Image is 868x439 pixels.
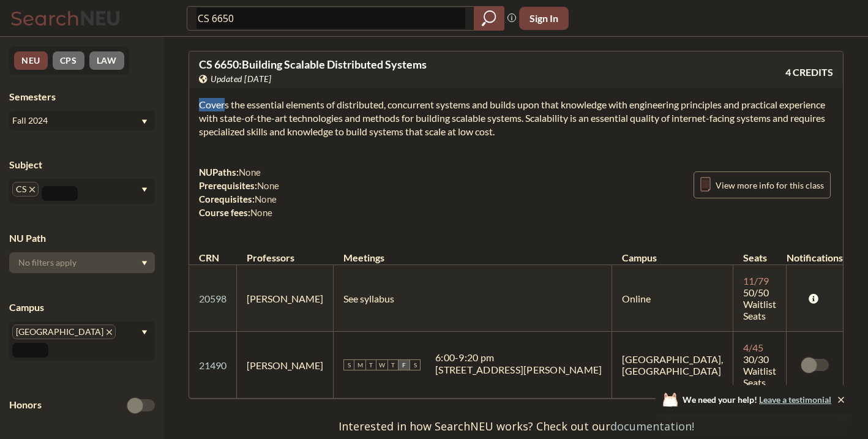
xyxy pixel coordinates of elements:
[612,265,733,332] td: Online
[255,193,277,204] span: None
[237,239,334,265] th: Professors
[482,10,496,27] svg: magnifying glass
[199,58,427,71] span: CS 6650 : Building Scalable Distributed Systems
[141,330,148,335] svg: Dropdown arrow
[199,165,279,219] div: NUPaths: Prerequisites: Corequisites: Course fees:
[743,275,769,287] span: 11 / 79
[239,167,261,178] span: None
[612,332,733,399] td: [GEOGRAPHIC_DATA], [GEOGRAPHIC_DATA]
[9,179,155,204] div: CSX to remove pillDropdown arrow
[211,72,271,86] span: Updated [DATE]
[610,419,694,433] a: documentation!
[237,265,334,332] td: [PERSON_NAME]
[141,119,148,124] svg: Dropdown arrow
[343,359,354,370] span: S
[743,342,763,353] span: 4 / 45
[53,51,84,70] button: CPS
[199,98,833,138] section: Covers the essential elements of distributed, concurrent systems and builds upon that knowledge w...
[199,359,226,371] a: 21490
[12,114,140,127] div: Fall 2024
[9,398,42,412] p: Honors
[334,239,612,265] th: Meetings
[787,239,843,265] th: Notifications
[196,8,465,29] input: Class, professor, course number, "phrase"
[354,359,365,370] span: M
[12,325,116,339] span: [GEOGRAPHIC_DATA]X to remove pill
[435,364,602,376] div: [STREET_ADDRESS][PERSON_NAME]
[743,353,776,388] span: 30/30 Waitlist Seats
[9,252,155,273] div: Dropdown arrow
[716,178,824,193] span: View more info for this class
[410,359,421,370] span: S
[683,396,831,404] span: We need your help!
[9,90,155,103] div: Semesters
[387,359,398,370] span: T
[9,231,155,245] div: NU Path
[9,111,155,130] div: Fall 2024Dropdown arrow
[398,359,410,370] span: F
[29,187,35,192] svg: X to remove pill
[199,293,226,304] a: 20598
[9,158,155,171] div: Subject
[612,239,733,265] th: Campus
[785,66,833,79] span: 4 CREDITS
[12,182,39,197] span: CSX to remove pill
[519,7,569,30] button: Sign In
[9,321,155,361] div: [GEOGRAPHIC_DATA]X to remove pillDropdown arrow
[435,351,602,364] div: 6:00 - 9:20 pm
[107,329,112,335] svg: X to remove pill
[743,287,776,321] span: 50/50 Waitlist Seats
[14,51,48,70] button: NEU
[343,293,394,304] span: See syllabus
[237,332,334,399] td: [PERSON_NAME]
[141,187,148,192] svg: Dropdown arrow
[89,51,124,70] button: LAW
[199,251,219,265] div: CRN
[365,359,376,370] span: T
[141,261,148,266] svg: Dropdown arrow
[733,239,787,265] th: Seats
[759,394,831,405] a: Leave a testimonial
[474,6,504,31] div: magnifying glass
[250,207,272,218] span: None
[376,359,387,370] span: W
[257,180,279,191] span: None
[9,301,155,314] div: Campus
